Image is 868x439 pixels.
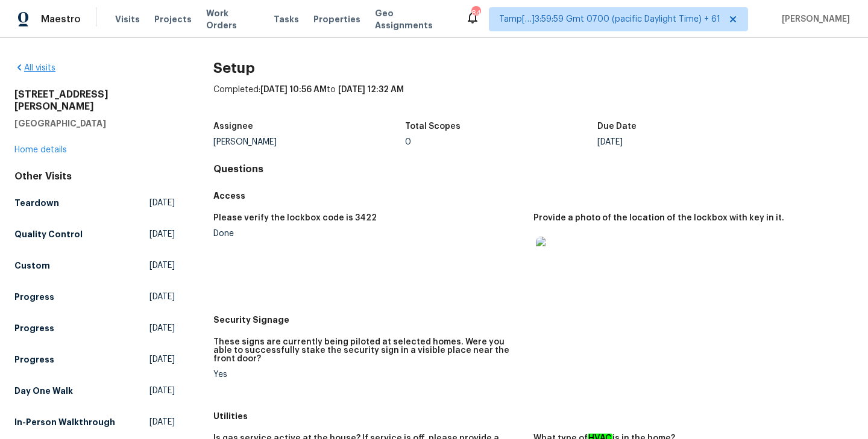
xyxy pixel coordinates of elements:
[14,117,175,129] h5: [GEOGRAPHIC_DATA]
[14,255,175,276] a: Custom[DATE]
[213,214,377,222] h5: Please verify the lockbox code is 3422
[471,7,480,19] div: 843
[14,89,175,113] h2: [STREET_ADDRESS][PERSON_NAME]
[154,13,192,25] span: Projects
[14,380,175,402] a: Day One Walk[DATE]
[41,13,81,25] span: Maestro
[260,86,327,94] span: [DATE] 10:56 AM
[14,322,54,334] h5: Progress
[14,411,175,433] a: In-Person Walkthrough[DATE]
[14,223,175,245] a: Quality Control[DATE]
[206,7,259,31] span: Work Orders
[149,322,175,334] span: [DATE]
[213,314,854,326] h5: Security Signage
[14,170,175,182] div: Other Visits
[213,122,253,131] h5: Assignee
[14,353,54,366] h5: Progress
[149,260,175,272] span: [DATE]
[14,349,175,370] a: Progress[DATE]
[405,122,461,131] h5: Total Scopes
[375,7,451,31] span: Geo Assignments
[597,122,637,131] h5: Due Date
[213,84,854,115] div: Completed: to
[213,229,524,238] div: Done
[14,64,55,72] a: All visits
[14,228,83,240] h5: Quality Control
[115,13,140,25] span: Visits
[274,15,299,23] span: Tasks
[213,190,854,202] h5: Access
[14,291,54,303] h5: Progress
[14,286,175,308] a: Progress[DATE]
[14,385,73,397] h5: Day One Walk
[14,260,50,272] h5: Custom
[14,192,175,214] a: Teardown[DATE]
[338,86,404,94] span: [DATE] 12:32 AM
[149,197,175,209] span: [DATE]
[149,385,175,397] span: [DATE]
[14,416,115,428] h5: In-Person Walkthrough
[14,197,59,209] h5: Teardown
[213,138,406,146] div: [PERSON_NAME]
[149,291,175,303] span: [DATE]
[213,338,524,363] h5: These signs are currently being piloted at selected homes. Were you able to successfully stake th...
[533,214,784,222] h5: Provide a photo of the location of the lockbox with key in it.
[149,228,175,240] span: [DATE]
[597,138,790,146] div: [DATE]
[14,317,175,339] a: Progress[DATE]
[777,13,850,25] span: [PERSON_NAME]
[499,13,720,25] span: Tamp[…]3:59:59 Gmt 0700 (pacific Daylight Time) + 61
[313,13,360,25] span: Properties
[213,62,854,74] h2: Setup
[149,416,175,428] span: [DATE]
[149,353,175,366] span: [DATE]
[213,410,854,422] h5: Utilities
[213,163,854,175] h4: Questions
[213,370,524,379] div: Yes
[14,146,67,154] a: Home details
[405,138,597,146] div: 0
